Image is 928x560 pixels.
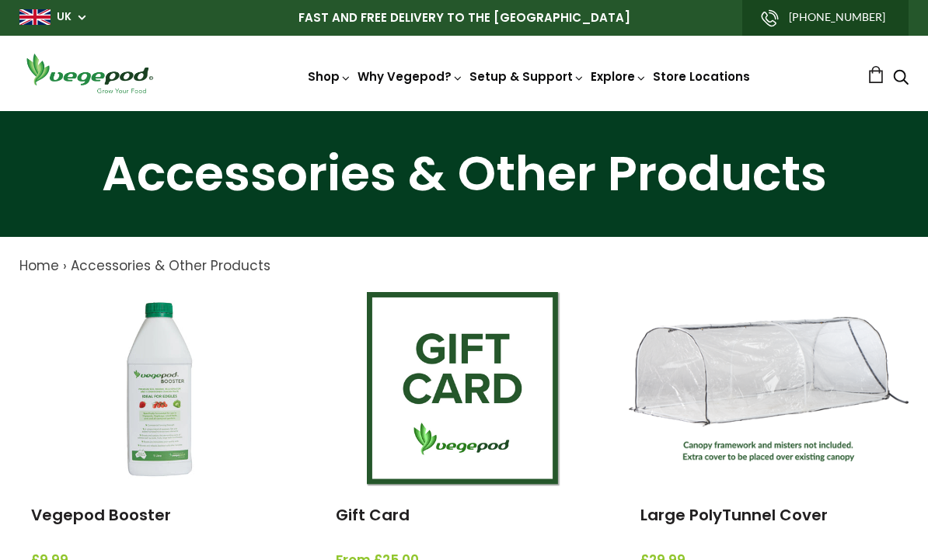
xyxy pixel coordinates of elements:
a: Search [893,71,909,87]
h1: Accessories & Other Products [19,150,909,198]
a: Accessories & Other Products [71,256,270,275]
a: Why Vegepod? [358,68,463,85]
a: Gift Card [336,504,410,526]
img: Gift Card [367,292,561,486]
nav: breadcrumbs [19,256,909,277]
span: › [63,256,67,275]
a: Setup & Support [469,68,584,85]
img: Large PolyTunnel Cover [629,317,909,461]
a: Explore [591,68,647,85]
img: Vegepod [19,51,159,96]
img: gb_large.png [19,9,51,25]
a: Shop [308,68,351,85]
a: Vegepod Booster [31,504,171,526]
a: Large PolyTunnel Cover [640,504,828,526]
a: Store Locations [653,68,750,85]
a: Home [19,256,59,275]
a: UK [57,9,72,25]
img: Vegepod Booster [62,292,256,486]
